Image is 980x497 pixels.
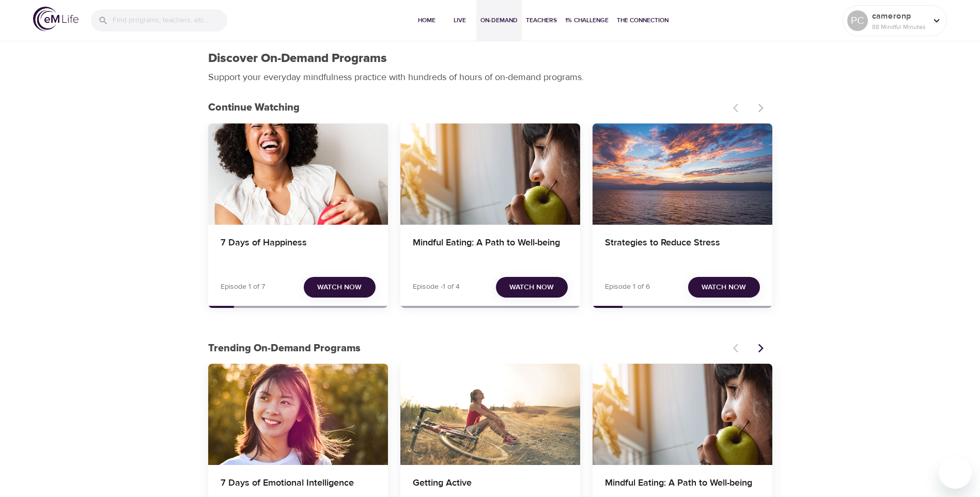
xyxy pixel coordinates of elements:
p: Episode 1 of 6 [605,282,650,292]
button: Strategies to Reduce Stress [593,123,772,225]
p: Episode 1 of 7 [221,282,265,292]
button: Getting Active [400,364,580,465]
p: Trending On-Demand Programs [208,340,727,356]
h1: Discover On-Demand Programs [208,51,387,66]
button: Mindful Eating: A Path to Well-being [400,123,580,225]
button: Watch Now [688,277,760,298]
img: logo [33,7,79,31]
span: Watch Now [317,281,362,294]
button: 7 Days of Happiness [208,123,388,225]
button: 7 Days of Emotional Intelligence [208,364,388,465]
p: Support your everyday mindfulness practice with hundreds of hours of on-demand programs. [208,70,596,84]
span: Watch Now [702,281,746,294]
div: PC [847,10,868,31]
h4: 7 Days of Happiness [221,237,376,262]
span: Home [414,15,439,26]
h3: Continue Watching [208,102,727,114]
button: Watch Now [304,277,376,298]
h4: Strategies to Reduce Stress [605,237,760,262]
h4: Mindful Eating: A Path to Well-being [413,237,568,262]
p: cameronp [872,10,927,22]
span: Live [447,15,472,26]
button: Next items [750,337,772,360]
span: 1% Challenge [565,15,609,26]
iframe: Button to launch messaging window [939,456,972,489]
input: Find programs, teachers, etc... [113,9,227,32]
span: The Connection [617,15,668,26]
p: Episode -1 of 4 [413,282,460,292]
span: Watch Now [509,281,554,294]
span: On-Demand [480,15,518,26]
p: 88 Mindful Minutes [872,22,927,32]
button: Mindful Eating: A Path to Well-being [593,364,772,465]
span: Teachers [526,15,557,26]
button: Watch Now [496,277,568,298]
